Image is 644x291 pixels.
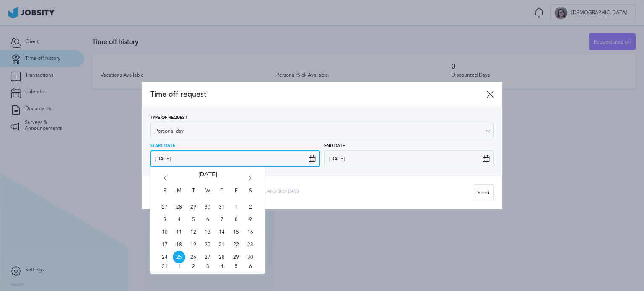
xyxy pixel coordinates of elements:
[244,263,257,270] span: Sat Sep 06 2025
[158,201,171,213] span: Sun Jul 27 2025
[158,213,171,226] span: Sun Aug 03 2025
[473,185,493,201] div: Send
[173,226,185,238] span: Mon Aug 11 2025
[201,263,214,270] span: Wed Sep 03 2025
[173,238,185,251] span: Mon Aug 18 2025
[150,90,486,99] span: Time off request
[201,226,214,238] span: Wed Aug 13 2025
[216,226,228,238] span: Thu Aug 14 2025
[201,238,214,251] span: Wed Aug 20 2025
[173,201,185,213] span: Mon Jul 28 2025
[324,144,345,149] span: End Date
[161,176,169,183] i: Go back 1 month
[230,251,242,263] span: Fri Aug 29 2025
[187,263,200,270] span: Tue Sep 02 2025
[230,238,242,251] span: Fri Aug 22 2025
[473,184,494,201] button: Send
[216,263,228,270] span: Thu Sep 04 2025
[158,226,171,238] span: Sun Aug 10 2025
[201,213,214,226] span: Wed Aug 06 2025
[216,201,228,213] span: Thu Jul 31 2025
[244,201,257,213] span: Sat Aug 02 2025
[230,188,242,201] span: F
[247,176,254,183] i: Go forward 1 month
[244,226,257,238] span: Sat Aug 16 2025
[150,116,187,121] span: Type of Request
[216,238,228,251] span: Thu Aug 21 2025
[244,188,257,201] span: S
[187,238,200,251] span: Tue Aug 19 2025
[216,251,228,263] span: Thu Aug 28 2025
[187,201,200,213] span: Tue Jul 29 2025
[187,188,200,201] span: T
[158,251,171,263] span: Sun Aug 24 2025
[201,201,214,213] span: Wed Jul 30 2025
[230,213,242,226] span: Fri Aug 08 2025
[244,238,257,251] span: Sat Aug 23 2025
[173,188,185,201] span: M
[201,188,214,201] span: W
[173,263,185,270] span: Mon Sep 01 2025
[173,251,185,263] span: Mon Aug 25 2025
[158,188,171,201] span: S
[187,213,200,226] span: Tue Aug 05 2025
[173,213,185,226] span: Mon Aug 04 2025
[216,188,228,201] span: T
[187,226,200,238] span: Tue Aug 12 2025
[158,263,171,270] span: Sun Aug 31 2025
[244,251,257,263] span: Sat Aug 30 2025
[244,213,257,226] span: Sat Aug 09 2025
[216,213,228,226] span: Thu Aug 07 2025
[187,251,200,263] span: Tue Aug 26 2025
[198,171,217,188] span: [DATE]
[201,251,214,263] span: Wed Aug 27 2025
[158,238,171,251] span: Sun Aug 17 2025
[230,263,242,270] span: Fri Sep 05 2025
[230,201,242,213] span: Fri Aug 01 2025
[230,226,242,238] span: Fri Aug 15 2025
[150,144,175,149] span: Start Date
